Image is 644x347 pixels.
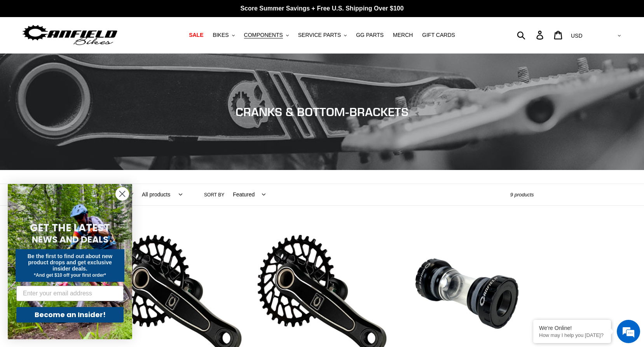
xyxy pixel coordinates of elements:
[418,30,459,40] a: GIFT CARDS
[539,332,605,338] p: How may I help you today?
[352,30,387,40] a: GG PARTS
[510,192,534,198] span: 9 products
[185,30,207,40] a: SALE
[521,26,541,43] input: Search
[115,187,129,201] button: Close dialog
[240,30,293,40] button: COMPONENTS
[34,272,106,278] span: *And get $10 off your first order*
[393,32,413,38] span: MERCH
[16,286,124,301] input: Enter your email address
[21,23,119,47] img: Canfield Bikes
[209,30,238,40] button: BIKES
[189,32,203,38] span: SALE
[539,325,605,331] div: We're Online!
[389,30,417,40] a: MERCH
[236,105,408,119] span: CRANKS & BOTTOM-BRACKETS
[28,253,113,272] span: Be the first to find out about new product drops and get exclusive insider deals.
[294,30,351,40] button: SERVICE PARTS
[16,307,124,323] button: Become an Insider!
[204,191,224,198] label: Sort by
[213,32,229,38] span: BIKES
[356,32,384,38] span: GG PARTS
[298,32,341,38] span: SERVICE PARTS
[244,32,283,38] span: COMPONENTS
[30,221,110,235] span: GET THE LATEST
[422,32,455,38] span: GIFT CARDS
[32,233,108,246] span: NEWS AND DEALS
